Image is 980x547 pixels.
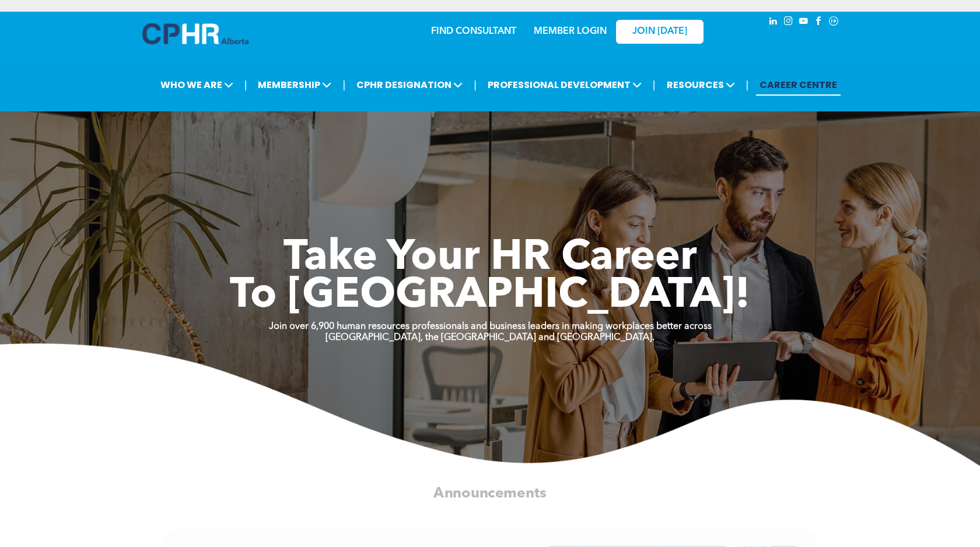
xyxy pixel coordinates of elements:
[474,73,477,97] li: |
[746,73,749,97] li: |
[534,27,607,36] a: MEMBER LOGIN
[797,15,810,30] a: youtube
[283,237,697,279] span: Take Your HR Career
[254,74,335,96] span: MEMBERSHIP
[342,73,345,97] li: |
[353,74,466,96] span: CPHR DESIGNATION
[325,333,654,342] strong: [GEOGRAPHIC_DATA], the [GEOGRAPHIC_DATA] and [GEOGRAPHIC_DATA].
[616,20,703,44] a: JOIN [DATE]
[632,26,687,37] span: JOIN [DATE]
[230,275,750,317] span: To [GEOGRAPHIC_DATA]!
[653,73,656,97] li: |
[484,74,645,96] span: PROFESSIONAL DEVELOPMENT
[782,15,794,30] a: instagram
[812,15,825,30] a: facebook
[756,74,841,96] a: CAREER CENTRE
[663,74,738,96] span: RESOURCES
[827,15,840,30] a: Social network
[244,73,247,97] li: |
[431,27,516,36] a: FIND CONSULTANT
[142,23,249,44] img: A blue and white logo for cp alberta
[269,322,712,331] strong: Join over 6,900 human resources professionals and business leaders in making workplaces better ac...
[766,15,779,30] a: linkedin
[157,74,237,96] span: WHO WE ARE
[433,486,546,500] span: Announcements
